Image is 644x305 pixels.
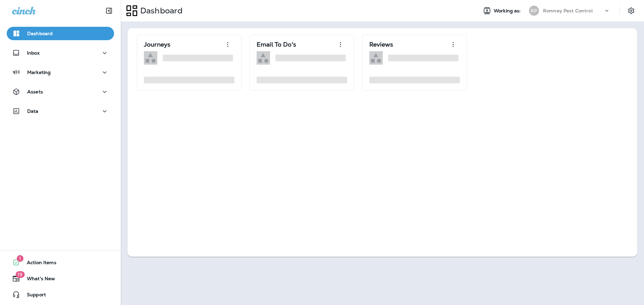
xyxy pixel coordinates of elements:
span: 19 [15,271,24,278]
p: Inbox [27,50,40,56]
p: Marketing [27,70,51,75]
p: Romney Pest Control [543,8,593,13]
span: Action Items [20,260,56,268]
p: Assets [27,89,43,94]
button: Settings [625,5,637,17]
button: Support [7,288,114,301]
div: RP [529,6,539,16]
p: Reviews [369,41,393,48]
span: What's New [20,276,55,284]
button: 1Action Items [7,256,114,269]
button: Inbox [7,46,114,60]
button: 19What's New [7,272,114,285]
button: Dashboard [7,27,114,40]
button: Collapse Sidebar [100,4,118,17]
span: 1 [17,255,23,262]
p: Journeys [144,41,170,48]
p: Data [27,108,39,114]
button: Assets [7,85,114,98]
p: Dashboard [138,6,182,16]
span: Support [20,292,46,300]
p: Dashboard [27,31,53,36]
span: Working as: [494,8,522,14]
p: Email To Do's [257,41,296,48]
button: Data [7,104,114,118]
button: Marketing [7,66,114,79]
